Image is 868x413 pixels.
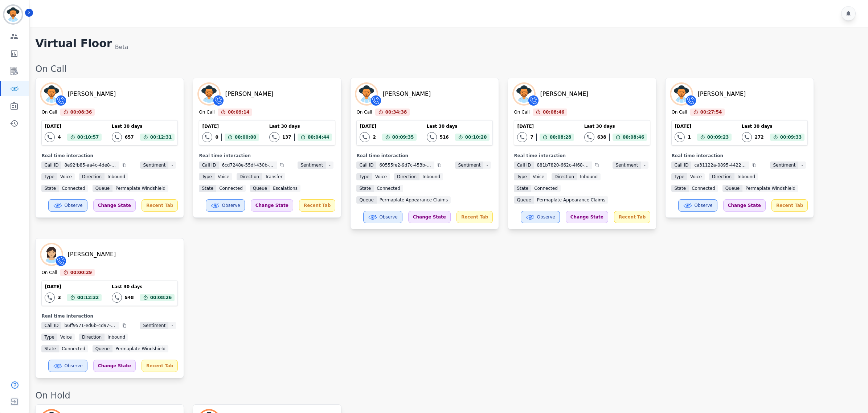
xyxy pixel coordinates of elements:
div: On Call [41,270,57,276]
span: connected [59,185,88,192]
div: Change State [566,211,608,223]
span: Direction [709,173,734,180]
div: On Call [199,109,214,116]
span: Call ID [356,161,376,169]
span: inbound [577,173,601,180]
span: Observe [222,203,240,208]
div: Real time interaction [41,153,178,159]
div: 0 [215,134,218,140]
span: Sentiment [455,161,483,169]
span: 00:08:36 [70,109,92,116]
div: Real time interaction [199,153,335,159]
div: Last 30 days [269,123,332,129]
div: [PERSON_NAME] [540,90,588,98]
div: Change State [93,360,136,372]
div: [PERSON_NAME] [67,90,116,98]
div: Recent Tab [142,360,178,372]
span: - [641,161,648,169]
span: 00:08:26 [150,294,172,301]
span: transfer [262,173,285,180]
span: 00:09:33 [780,134,802,141]
span: Queue [514,196,534,204]
div: 548 [125,295,134,300]
div: 272 [755,134,764,140]
div: Recent Tab [142,199,178,212]
span: 00:09:35 [392,134,414,141]
span: 6cd7248e-55df-430b-bfc3-16a933e6a7ad [219,161,277,169]
img: Bordered avatar [4,6,22,23]
div: Recent Tab [614,211,650,223]
span: 00:00:00 [235,134,257,141]
span: inbound [105,334,128,341]
div: Change State [723,199,766,212]
span: connected [59,345,88,352]
span: State [514,185,531,192]
div: On Call [356,109,372,116]
span: voice [57,334,75,341]
div: [DATE] [45,284,102,290]
span: Observe [65,203,83,208]
span: inbound [105,173,128,180]
span: 00:09:14 [228,109,250,116]
span: Sentiment [140,322,168,329]
span: Call ID [41,161,61,169]
span: 00:04:44 [308,134,329,141]
span: - [483,161,491,169]
span: inbound [734,173,758,180]
span: State [356,185,374,192]
span: Permaplate Windshield [112,345,168,352]
span: - [798,161,806,169]
div: On Call [514,109,529,116]
div: [PERSON_NAME] [382,90,431,98]
div: On Hold [35,390,861,401]
span: Observe [380,214,398,220]
div: Real time interaction [356,153,493,159]
img: Avatar [199,84,219,104]
span: Sentiment [770,161,798,169]
span: Direction [394,173,419,180]
span: Call ID [671,161,691,169]
span: Queue [93,345,112,352]
span: voice [215,173,232,180]
span: connected [689,185,718,192]
span: Queue [250,185,270,192]
span: State [199,185,216,192]
span: 00:09:23 [707,134,729,141]
div: Real time interaction [41,313,178,319]
span: Direction [79,334,105,341]
div: Last 30 days [742,123,805,129]
span: connected [374,185,403,192]
span: Observe [537,214,555,220]
span: 00:08:28 [550,134,572,141]
span: voice [687,173,705,180]
div: Change State [251,199,293,212]
img: Avatar [356,84,377,104]
div: On Call [35,63,861,75]
span: voice [372,173,390,180]
div: Change State [408,211,451,223]
div: Real time interaction [671,153,808,159]
div: [PERSON_NAME] [697,90,746,98]
span: 00:12:31 [150,134,172,141]
span: 00:00:29 [70,269,92,276]
button: Observe [363,211,402,223]
span: Type [199,173,215,180]
div: [PERSON_NAME] [67,250,116,259]
span: State [41,345,59,352]
div: [DATE] [360,123,417,129]
span: ca31122a-0895-4422-acb0-ce3b8628c159 [691,161,749,169]
span: 881b7820-662c-4f68-aa0f-f4893154701e [534,161,592,169]
div: 516 [440,134,449,140]
div: [DATE] [675,123,732,129]
span: 00:27:54 [700,109,722,116]
div: Last 30 days [112,123,175,129]
div: 4 [58,134,61,140]
span: voice [530,173,547,180]
span: inbound [419,173,443,180]
span: Permaplate Windshield [742,185,798,192]
span: Type [356,173,372,180]
span: Type [514,173,530,180]
div: Real time interaction [514,153,650,159]
span: 60555fe2-9d7c-453b-a2cf-213d4ddd128c [376,161,434,169]
div: 3 [58,295,61,300]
